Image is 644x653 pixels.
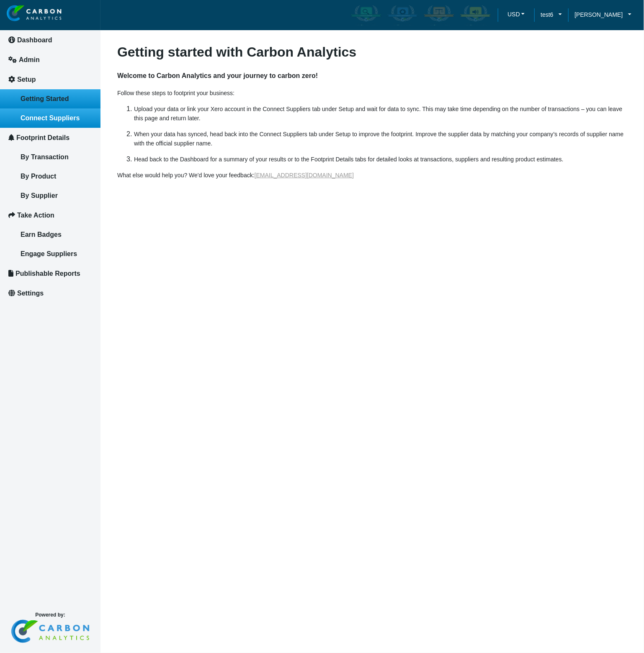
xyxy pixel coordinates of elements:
[349,3,384,27] div: Carbon Aware
[7,5,62,22] img: insight-logo-2.png
[458,3,493,27] div: Carbon Advocate
[460,5,491,26] img: carbon-advocate-enabled.png
[134,155,627,164] p: Head back to the Dashboard for a summary of your results or to the Footprint Details tabs for det...
[16,134,70,141] span: Footprint Details
[568,10,638,19] a: [PERSON_NAME]
[387,5,418,26] img: carbon-efficient-enabled.png
[21,231,62,238] span: Earn Badges
[17,36,52,44] span: Dashboard
[21,173,56,180] span: By Product
[114,258,152,269] em: Start Chat
[117,63,627,88] h4: Welcome to Carbon Analytics and your journey to carbon zero!
[423,5,455,26] img: carbon-offsetter-enabled.png
[574,10,623,19] span: [PERSON_NAME]
[19,56,40,63] span: Admin
[21,95,69,102] span: Getting Started
[422,3,456,27] div: Carbon Offsetter
[117,171,627,180] p: What else would help you? We'd love your feedback:
[15,270,80,277] span: Publishable Reports
[134,130,627,148] p: When your data has synced, head back into the Connect Suppliers tab under Setup to improve the fo...
[17,212,54,219] span: Take Action
[117,88,627,98] p: Follow these steps to footprint your business:
[498,8,534,23] a: USDUSD
[534,10,568,19] a: test6
[9,46,22,59] div: Navigation go back
[137,4,157,24] div: Minimize live chat window
[255,172,354,179] a: [EMAIL_ADDRESS][DOMAIN_NAME]
[21,114,80,122] span: Connect Suppliers
[134,104,627,123] p: Upload your data or link your Xero account in the Connect Suppliers tab under Setup and wait for ...
[350,5,382,26] img: carbon-aware-enabled.png
[385,3,420,27] div: Carbon Efficient
[21,192,58,199] span: By Supplier
[56,47,153,58] div: Chat with us now
[21,250,77,257] span: Engage Suppliers
[117,44,627,60] h3: Getting started with Carbon Analytics
[17,76,36,83] span: Setup
[17,290,44,297] span: Settings
[11,102,153,121] input: Enter your email address
[11,78,153,96] input: Enter your last name
[504,8,528,21] button: USD
[541,10,553,19] span: test6
[21,153,69,161] span: By Transaction
[11,127,153,251] textarea: Type your message and hit 'Enter'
